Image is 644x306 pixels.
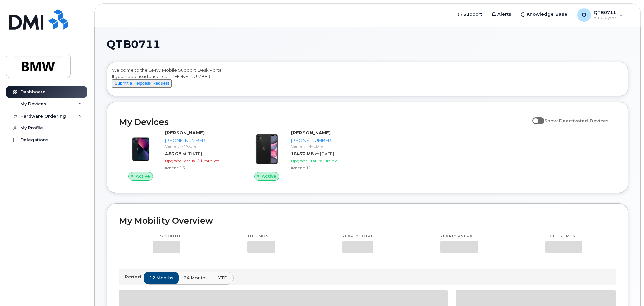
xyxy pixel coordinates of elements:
[119,130,237,181] a: Active[PERSON_NAME][PHONE_NUMBER]Carrier: T-Mobile4.86 GBat [DATE]Upgrade Status:11 mth leftiPhon...
[545,234,582,239] p: Highest month
[323,158,337,163] span: Eligible
[291,143,361,149] div: Carrier: T-Mobile
[440,234,478,239] p: Yearly average
[153,234,180,239] p: This month
[119,216,616,226] h2: My Mobility Overview
[291,137,361,144] div: [PHONE_NUMBER]
[112,79,172,88] button: Submit a Helpdesk Request
[112,67,623,94] div: Welcome to the BMW Mobile Support Desk Portal If you need assistance, call [PHONE_NUMBER].
[183,151,202,156] span: at [DATE]
[165,130,205,135] strong: [PERSON_NAME]
[342,234,373,239] p: Yearly total
[532,114,538,120] input: Show Deactivated Devices
[165,143,235,149] div: Carrier: T-Mobile
[544,118,609,123] span: Show Deactivated Devices
[112,80,172,86] a: Submit a Helpdesk Request
[165,137,235,144] div: [PHONE_NUMBER]
[124,274,144,280] p: Period
[291,165,361,171] div: iPhone 11
[107,39,160,49] span: QTB0711
[136,173,150,179] span: Active
[165,158,196,163] span: Upgrade Status:
[262,173,276,179] span: Active
[124,133,157,165] img: image20231002-3703462-1ig824h.jpeg
[197,158,219,163] span: 11 mth left
[291,151,314,156] span: 164.72 MB
[165,151,181,156] span: 4.86 GB
[184,275,208,281] span: 24 months
[315,151,334,156] span: at [DATE]
[291,130,331,135] strong: [PERSON_NAME]
[165,165,235,171] div: iPhone 13
[291,158,322,163] span: Upgrade Status:
[218,275,228,281] span: YTD
[119,117,529,127] h2: My Devices
[251,133,283,165] img: iPhone_11.jpg
[245,130,363,181] a: Active[PERSON_NAME][PHONE_NUMBER]Carrier: T-Mobile164.72 MBat [DATE]Upgrade Status:EligibleiPhone 11
[247,234,275,239] p: This month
